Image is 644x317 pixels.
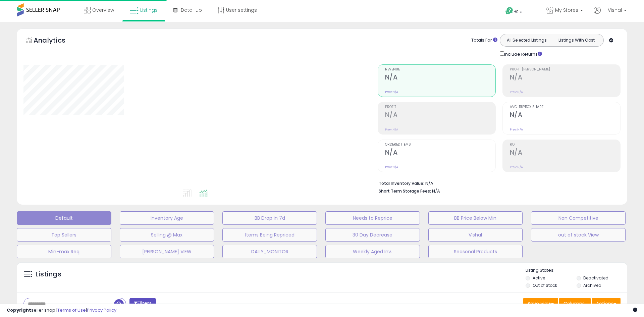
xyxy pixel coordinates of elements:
[385,90,398,94] small: Prev: N/A
[7,307,116,314] div: seller snap | |
[222,228,317,242] button: Items Being Repriced
[385,165,398,169] small: Prev: N/A
[495,50,550,58] div: Include Returns
[385,149,495,158] h2: N/A
[385,143,495,147] span: Ordered Items
[325,245,420,258] button: Weekly Aged Inv.
[120,228,214,242] button: Selling @ Max
[181,7,202,13] span: DataHub
[428,245,523,258] button: Seasonal Products
[325,211,420,225] button: Needs to Reprice
[432,188,440,194] span: N/A
[551,36,601,45] button: Listings With Cost
[531,228,626,242] button: out of stock View
[325,228,420,242] button: 30 Day Decrease
[514,9,523,14] span: Help
[120,211,214,225] button: Inventory Age
[120,245,214,258] button: [PERSON_NAME] VIEW
[17,245,111,258] button: Min-max Req
[385,68,495,71] span: Revenue
[594,7,627,22] a: Hi Vishal
[379,188,431,194] b: Short Term Storage Fees:
[92,7,114,13] span: Overview
[140,7,158,13] span: Listings
[385,73,495,83] h2: N/A
[385,111,495,120] h2: N/A
[471,37,497,44] div: Totals For
[7,307,31,313] strong: Copyright
[428,228,523,242] button: Vishal
[385,105,495,109] span: Profit
[531,211,626,225] button: Non Competitive
[510,111,620,120] h2: N/A
[510,68,620,71] span: Profit [PERSON_NAME]
[500,2,536,22] a: Help
[510,73,620,83] h2: N/A
[222,211,317,225] button: BB Drop in 7d
[505,7,514,15] i: Get Help
[510,105,620,109] span: Avg. Buybox Share
[510,165,523,169] small: Prev: N/A
[510,143,620,147] span: ROI
[222,245,317,258] button: DAILY_MONITOR
[602,7,622,13] span: Hi Vishal
[428,211,523,225] button: BB Price Below Min
[510,127,523,131] small: Prev: N/A
[34,36,78,47] h5: Analytics
[502,36,552,45] button: All Selected Listings
[510,149,620,158] h2: N/A
[17,211,111,225] button: Default
[555,7,578,13] span: My Stores
[379,179,615,187] li: N/A
[510,90,523,94] small: Prev: N/A
[17,228,111,242] button: Top Sellers
[385,127,398,131] small: Prev: N/A
[379,180,424,186] b: Total Inventory Value:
